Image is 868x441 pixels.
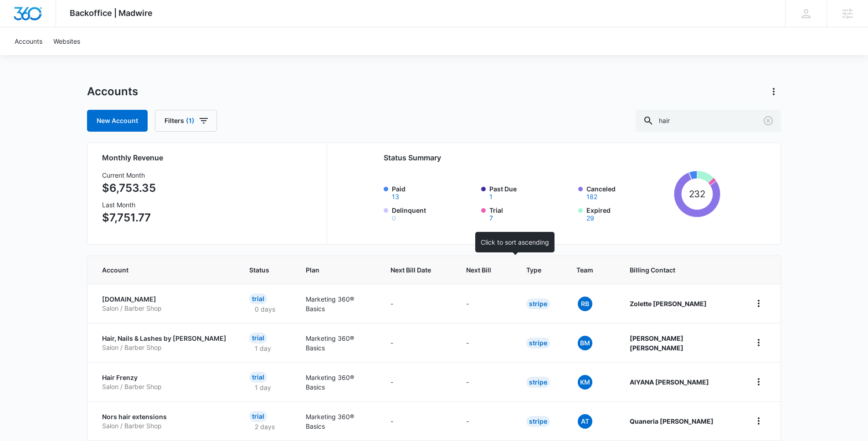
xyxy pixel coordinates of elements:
span: (1) [186,118,195,124]
label: Delinquent [392,205,476,221]
p: Salon / Barber Shop [102,382,227,391]
label: Trial [489,205,573,221]
td: - [380,401,455,441]
h3: Last Month [102,200,156,210]
p: 2 days [249,422,280,431]
a: New Account [87,110,148,132]
tspan: 232 [688,188,705,200]
p: $6,753.35 [102,180,156,196]
span: Status [249,265,271,275]
button: Actions [766,84,781,99]
strong: AIYANA [PERSON_NAME] [630,378,709,386]
h2: Status Summary [384,152,720,163]
span: KM [578,375,592,390]
span: Next Bill Date [390,265,431,275]
td: - [455,284,515,323]
div: Stripe [526,298,550,309]
td: - [455,323,515,362]
p: $7,751.77 [102,210,156,226]
button: home [751,335,766,350]
p: Salon / Barber Shop [102,304,227,313]
span: Type [526,265,541,275]
label: Expired [586,205,670,221]
strong: [PERSON_NAME] [PERSON_NAME] [630,334,683,352]
span: BM [578,336,592,350]
strong: Quaneria [PERSON_NAME] [630,417,714,425]
p: Hair, Nails & Lashes by [PERSON_NAME] [102,334,227,343]
strong: Zolette [PERSON_NAME] [630,300,707,308]
a: Accounts [9,27,48,55]
div: Click to sort ascending [475,232,555,252]
div: Stripe [526,338,550,349]
label: Paid [392,184,476,200]
div: Trial [249,372,267,383]
span: Billing Contact [630,265,729,275]
button: Clear [761,113,776,128]
td: - [380,323,455,362]
p: [DOMAIN_NAME] [102,295,227,304]
div: Trial [249,411,267,422]
p: 0 days [249,304,281,314]
h3: Current Month [102,170,156,180]
button: Paid [392,194,399,200]
p: 1 day [249,344,277,353]
input: Search [636,110,781,132]
p: Hair Frenzy [102,373,227,382]
span: At [578,414,592,429]
button: Canceled [586,194,597,200]
h1: Accounts [87,85,138,98]
a: [DOMAIN_NAME]Salon / Barber Shop [102,295,227,313]
div: Stripe [526,377,550,388]
span: Team [576,265,595,275]
div: Trial [249,333,267,344]
label: Past Due [489,184,573,200]
td: - [455,401,515,441]
a: Websites [48,27,86,55]
span: Plan [306,265,369,275]
button: Trial [489,215,493,221]
td: - [380,362,455,401]
p: Marketing 360® Basics [306,373,369,392]
p: Marketing 360® Basics [306,333,369,353]
button: home [751,374,766,389]
a: Nors hair extensionsSalon / Barber Shop [102,412,227,430]
p: Salon / Barber Shop [102,343,227,352]
span: Next Bill [466,265,491,275]
td: - [455,362,515,401]
p: Marketing 360® Basics [306,294,369,313]
span: Backoffice | Madwire [70,8,153,18]
button: Expired [586,215,594,221]
div: Trial [249,293,267,304]
a: Hair FrenzySalon / Barber Shop [102,373,227,391]
p: Salon / Barber Shop [102,421,227,431]
span: Account [102,265,214,275]
div: Stripe [526,416,550,427]
p: 1 day [249,383,277,392]
p: Nors hair extensions [102,412,227,421]
h2: Monthly Revenue [102,152,316,163]
button: home [751,296,766,311]
span: RB [578,297,592,311]
td: - [380,284,455,323]
button: Filters(1) [155,110,217,132]
button: home [751,414,766,428]
label: Canceled [586,184,670,200]
p: Marketing 360® Basics [306,412,369,431]
a: Hair, Nails & Lashes by [PERSON_NAME]Salon / Barber Shop [102,334,227,352]
button: Past Due [489,194,493,200]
